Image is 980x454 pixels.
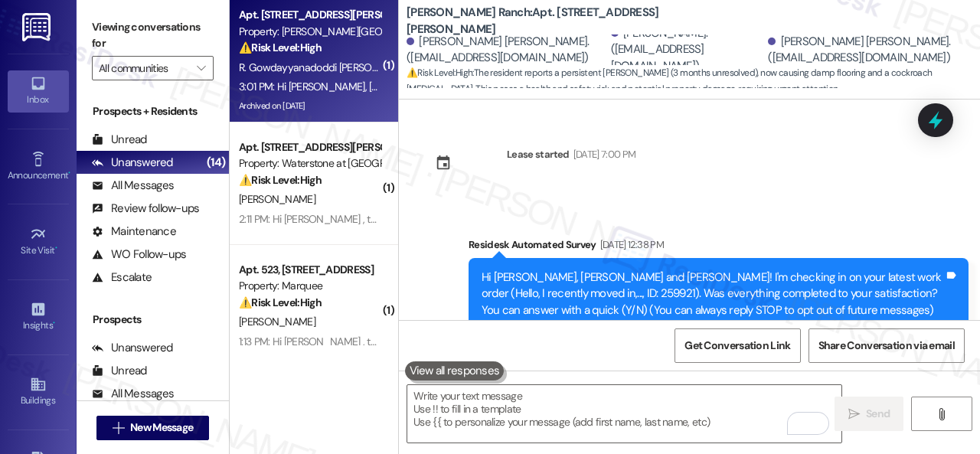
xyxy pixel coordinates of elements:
i:  [113,422,124,434]
div: Review follow-ups [92,201,199,217]
span: [PERSON_NAME] [239,192,315,206]
button: Get Conversation Link [675,328,800,363]
div: Hi [PERSON_NAME], [PERSON_NAME] and [PERSON_NAME]! I'm checking in on your latest work order (Hel... [482,269,944,318]
div: WO Follow-ups [92,247,186,263]
span: [PERSON_NAME] [239,315,315,328]
img: ResiDesk Logo [22,13,54,41]
i:  [848,408,860,420]
div: Archived on [DATE] [237,96,382,116]
div: Prospects [77,312,229,328]
div: Unread [92,132,147,148]
strong: ⚠️ Risk Level: High [239,173,322,187]
div: Escalate [92,269,152,286]
button: Share Conversation via email [808,328,965,363]
div: All Messages [92,386,174,402]
div: Unanswered [92,340,173,356]
strong: ⚠️ Risk Level: High [407,67,472,79]
div: Residesk Automated Survey [469,237,969,258]
span: • [53,318,55,328]
button: New Message [96,416,210,440]
div: [DATE] 7:00 PM [570,146,636,162]
div: Property: [PERSON_NAME][GEOGRAPHIC_DATA] [239,24,381,40]
i:  [936,408,947,420]
span: Send [866,406,890,422]
div: Property: Marquee [239,278,381,294]
div: [PERSON_NAME] [PERSON_NAME]. ([EMAIL_ADDRESS][DOMAIN_NAME]) [768,34,969,67]
div: Apt. [STREET_ADDRESS][PERSON_NAME] [239,7,381,23]
button: Send [835,397,903,431]
div: Maintenance [92,224,176,240]
strong: ⚠️ Risk Level: High [239,296,322,309]
div: [PERSON_NAME] [PERSON_NAME]. ([EMAIL_ADDRESS][DOMAIN_NAME]) [407,34,607,67]
div: Apt. [STREET_ADDRESS][PERSON_NAME] [239,139,381,155]
span: R. Gowdayyanadoddi [PERSON_NAME] [239,60,420,74]
a: Inbox [8,70,69,112]
a: Insights • [8,296,69,338]
span: New Message [130,420,193,436]
strong: ⚠️ Risk Level: High [239,41,322,54]
span: • [68,168,70,178]
div: [DATE] 12:38 PM [596,237,664,253]
div: Prospects + Residents [77,103,229,119]
input: All communities [99,56,189,80]
span: Share Conversation via email [818,338,955,354]
div: Unanswered [92,155,173,171]
b: [PERSON_NAME] Ranch: Apt. [STREET_ADDRESS][PERSON_NAME] [407,5,713,38]
a: Site Visit • [8,221,69,263]
a: Buildings [8,371,69,413]
div: Apt. 523, [STREET_ADDRESS] [239,262,381,278]
textarea: To enrich screen reader interactions, please activate Accessibility in Grammarly extension settings [407,385,841,443]
i:  [197,62,205,74]
div: [PERSON_NAME]. ([EMAIL_ADDRESS][DOMAIN_NAME]) [611,25,765,74]
div: All Messages [92,178,174,194]
label: Viewing conversations for [92,15,214,56]
span: Get Conversation Link [684,338,790,354]
span: : The resident reports a persistent [PERSON_NAME] (3 months unresolved), now causing damp floorin... [407,65,980,98]
div: Property: Waterstone at [GEOGRAPHIC_DATA] [239,155,381,171]
div: Lease started [507,146,570,162]
div: (14) [203,151,229,175]
div: Unread [92,363,147,379]
span: • [55,243,57,253]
